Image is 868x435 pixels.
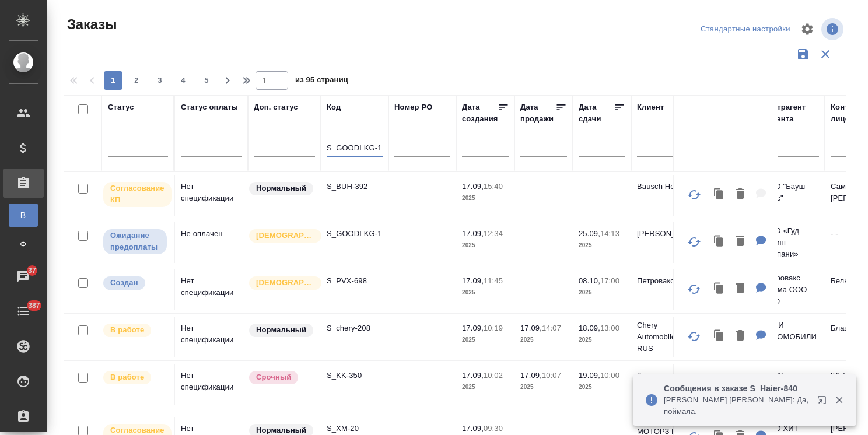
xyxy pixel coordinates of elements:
[327,423,383,434] p: S_XM-20
[520,101,555,125] div: Дата продажи
[680,370,708,398] button: Обновить
[579,276,600,285] p: 08.10,
[295,73,348,90] span: из 95 страниц
[248,370,315,385] div: Выставляется автоматически, если на указанный объем услуг необходимо больше времени в стандартном...
[579,240,625,251] p: 2025
[110,371,144,383] p: В работе
[394,101,432,113] div: Номер PO
[462,371,484,380] p: 17.09,
[327,322,383,334] p: S_chery-208
[730,277,750,301] button: Удалить
[600,324,619,332] p: 13:00
[102,275,168,291] div: Выставляется автоматически при создании заказа
[708,277,730,301] button: Клонировать
[708,324,730,348] button: Клонировать
[462,240,509,251] p: 2025
[254,101,298,113] div: Доп. статус
[680,228,708,256] button: Обновить
[600,371,619,380] p: 10:00
[108,101,134,113] div: Статус
[730,230,750,254] button: Удалить
[9,233,38,256] a: Ф
[175,364,248,405] td: Нет спецификации
[15,209,32,221] span: В
[792,43,814,65] button: Сохранить фильтры
[462,324,484,332] p: 17.09,
[680,275,708,303] button: Обновить
[763,181,819,204] p: ООО "Бауш Хелс"
[175,222,248,263] td: Не оплачен
[110,324,144,336] p: В работе
[763,272,819,307] p: Петровакс Фарма ООО НПО
[256,371,291,383] p: Срочный
[542,324,561,332] p: 14:07
[750,324,772,348] button: Для КМ: 1 ЗПК к скану нужен скан заверения
[793,15,821,43] span: Настроить таблицу
[637,370,693,393] p: Концерн "Калашников"
[3,297,44,326] a: 387
[127,71,146,90] button: 2
[579,334,625,346] p: 2025
[256,324,306,336] p: Нормальный
[327,228,383,240] p: S_GOODLKG-1
[21,265,43,276] span: 37
[664,394,810,418] p: [PERSON_NAME] [PERSON_NAME]: Да, поймала.
[520,334,567,346] p: 2025
[579,101,614,125] div: Дата сдачи
[763,101,819,125] div: Контрагент клиента
[680,181,708,209] button: Обновить
[579,229,600,238] p: 25.09,
[462,287,509,299] p: 2025
[462,424,484,433] p: 17.09,
[248,228,315,244] div: Выставляется автоматически для первых 3 заказов нового контактного лица. Особое внимание
[174,71,192,90] button: 4
[579,371,600,380] p: 19.09,
[127,75,146,86] span: 2
[327,370,383,381] p: S_KK-350
[708,230,730,254] button: Клонировать
[520,371,542,380] p: 17.09,
[810,388,838,416] button: Открыть в новой вкладке
[763,320,819,355] p: ЧЕРИ АВТОМОБИЛИ РУС
[484,424,503,433] p: 09:30
[600,276,619,285] p: 17:00
[110,230,160,253] p: Ожидание предоплаты
[462,182,484,191] p: 17.09,
[462,192,509,204] p: 2025
[484,324,503,332] p: 10:19
[637,228,693,240] p: [PERSON_NAME]
[708,371,730,395] button: Клонировать
[256,277,314,289] p: [DEMOGRAPHIC_DATA]
[462,229,484,238] p: 17.09,
[579,287,625,299] p: 2025
[462,276,484,285] p: 17.09,
[708,183,730,206] button: Клонировать
[102,322,168,338] div: Выставляет ПМ после принятия заказа от КМа
[248,322,315,338] div: Статус по умолчанию для стандартных заказов
[174,75,192,86] span: 4
[181,101,238,113] div: Статус оплаты
[542,371,561,380] p: 10:07
[600,229,619,238] p: 14:13
[579,381,625,393] p: 2025
[637,181,693,192] p: Bausch Health
[821,18,846,40] span: Посмотреть информацию
[730,183,750,206] button: Удалить
[730,324,750,348] button: Удалить
[3,262,44,291] a: 37
[579,324,600,332] p: 18.09,
[150,71,169,90] button: 3
[327,181,383,192] p: S_BUH-392
[175,269,248,310] td: Нет спецификации
[763,225,819,260] p: ООО «Гуд Лукинг Компани»
[248,181,315,197] div: Статус по умолчанию для стандартных заказов
[763,370,819,393] p: АО "Концерн "Калашников"
[256,230,314,241] p: [DEMOGRAPHIC_DATA]
[484,229,503,238] p: 12:34
[484,371,503,380] p: 10:02
[680,322,708,350] button: Обновить
[462,101,498,125] div: Дата создания
[197,75,216,86] span: 5
[256,183,306,194] p: Нормальный
[21,300,47,311] span: 387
